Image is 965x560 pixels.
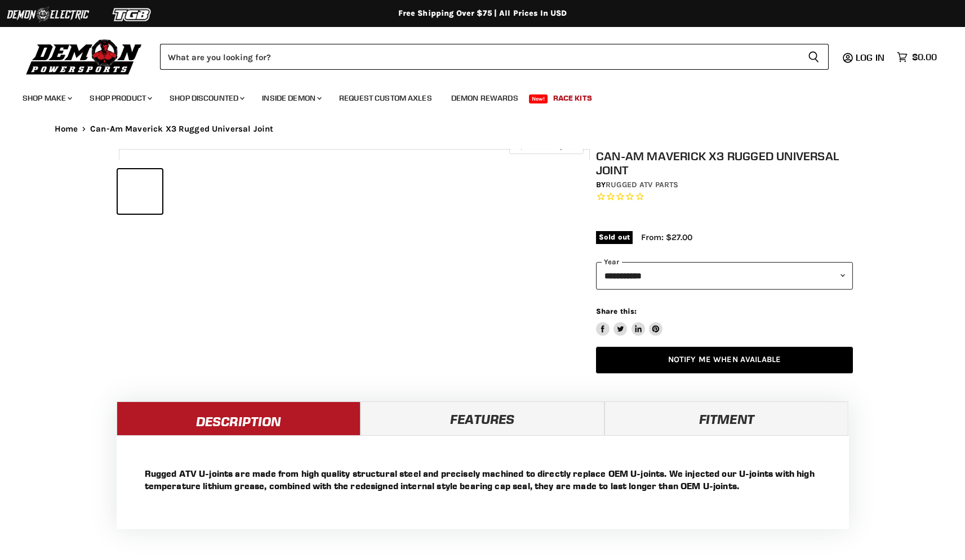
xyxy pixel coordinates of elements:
a: Shop Product [81,87,159,110]
a: Request Custom Axles [331,87,441,110]
span: Click to expand [515,142,577,150]
a: Race Kits [545,87,601,110]
a: Log in [851,52,891,62]
img: TGB Logo 2 [90,4,175,25]
div: Free Shipping Over $75 | All Prices In USD [32,8,933,19]
button: IMAGE thumbnail [118,169,162,214]
a: Rugged ATV Parts [606,180,678,189]
select: year [596,262,853,290]
p: Rugged ATV U-joints are made from high quality structural steel and precisely machined to directl... [145,467,821,492]
nav: Breadcrumbs [32,124,933,134]
a: Shop Discounted [161,87,251,110]
a: Features [361,401,604,435]
span: New! [529,94,548,103]
span: Share this: [596,307,637,315]
span: Can-Am Maverick X3 Rugged Universal Joint [90,124,273,134]
h1: Can-Am Maverick X3 Rugged Universal Joint [596,149,853,177]
button: Search [799,44,829,70]
input: Search [160,44,799,70]
a: Notify Me When Available [596,347,853,373]
span: Rated 0.0 out of 5 stars 0 reviews [596,191,853,203]
span: Log in [856,52,884,63]
span: Sold out [596,231,633,243]
a: Inside Demon [254,87,328,110]
a: Fitment [604,401,848,435]
aside: Share this: [596,306,663,336]
span: $0.00 [912,52,937,62]
img: Demon Electric Logo 2 [6,4,90,25]
div: by [596,179,853,191]
a: $0.00 [891,49,942,65]
a: Demon Rewards [443,87,527,110]
a: Home [55,124,78,134]
img: Demon Powersports [23,37,146,76]
span: From: $27.00 [641,232,692,242]
form: Product [160,44,829,70]
ul: Main menu [14,82,934,110]
a: Shop Make [14,87,79,110]
a: Description [117,401,361,435]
